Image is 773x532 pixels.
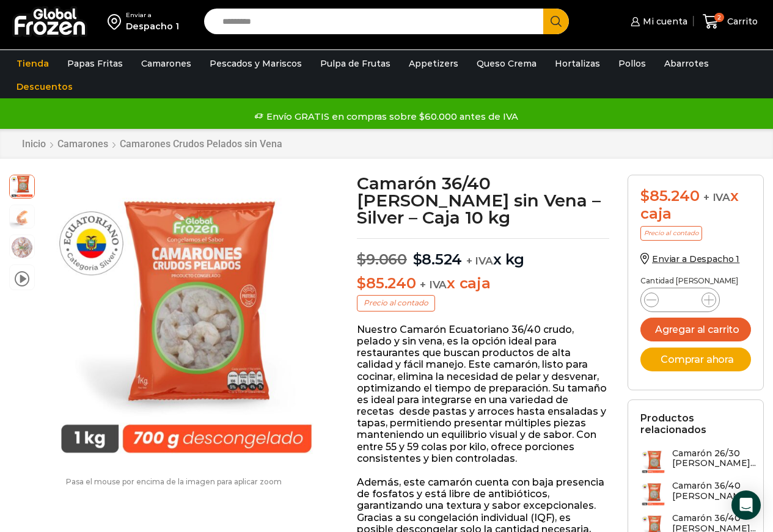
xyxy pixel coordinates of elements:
h1: Camarón 36/40 [PERSON_NAME] sin Vena – Silver – Caja 10 kg [357,175,609,226]
p: Precio al contado [357,295,435,311]
div: x caja [640,188,751,223]
span: Carrito [724,15,758,27]
a: Tienda [10,52,55,75]
a: Inicio [21,138,46,150]
a: Papas Fritas [61,52,129,75]
a: Pescados y Mariscos [203,52,308,75]
a: Abarrotes [658,52,715,75]
span: Enviar a Despacho 1 [652,253,739,264]
span: camaron-sin-cascara [10,205,34,230]
a: Descuentos [10,75,79,98]
button: Comprar ahora [640,348,751,371]
button: Search button [543,9,569,34]
h2: Productos relacionados [640,412,751,435]
span: $ [357,250,366,268]
a: Camarones Crudos Pelados sin Vena [119,138,283,150]
a: 2 Carrito [700,7,761,36]
a: Camarón 26/30 [PERSON_NAME]... [640,448,756,475]
span: $ [413,250,422,268]
div: Open Intercom Messenger [731,490,761,520]
p: Cantidad [PERSON_NAME] [640,277,751,285]
a: Camarones [57,138,109,150]
h3: Camarón 26/30 [PERSON_NAME]... [672,448,756,469]
a: Appetizers [403,52,464,75]
h3: Camarón 36/40 [PERSON_NAME]... [672,481,756,501]
a: Queso Crema [471,52,543,75]
nav: Breadcrumb [21,138,283,150]
p: x kg [357,238,609,269]
p: Pasa el mouse por encima de la imagen para aplicar zoom [9,478,339,486]
div: Despacho 1 [126,20,179,32]
bdi: 85.240 [640,187,699,205]
span: + IVA [420,279,447,291]
a: Hortalizas [549,52,606,75]
div: Enviar a [126,11,179,20]
input: Product quantity [669,291,692,308]
a: Mi cuenta [628,9,687,34]
a: Camarones [135,52,197,75]
a: Enviar a Despacho 1 [640,253,739,264]
img: address-field-icon.svg [108,11,126,32]
span: $ [357,274,366,292]
button: Agregar al carrito [640,318,751,341]
p: x caja [357,275,609,293]
a: Pollos [612,52,652,75]
span: + IVA [466,255,493,267]
bdi: 8.524 [413,250,463,268]
span: camarones-2 [10,235,34,260]
a: Camarón 36/40 [PERSON_NAME]... [640,481,756,507]
span: Mi cuenta [640,15,687,27]
p: Nuestro Camarón Ecuatoriano 36/40 crudo, pelado y sin vena, es la opción ideal para restaurantes ... [357,324,609,464]
span: $ [640,187,650,205]
span: + IVA [703,191,730,203]
bdi: 9.060 [357,250,407,268]
a: Pulpa de Frutas [314,52,397,75]
bdi: 85.240 [357,274,416,292]
span: crudos pelados 36:40 [10,173,34,198]
span: 2 [714,13,724,23]
p: Precio al contado [640,226,702,241]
